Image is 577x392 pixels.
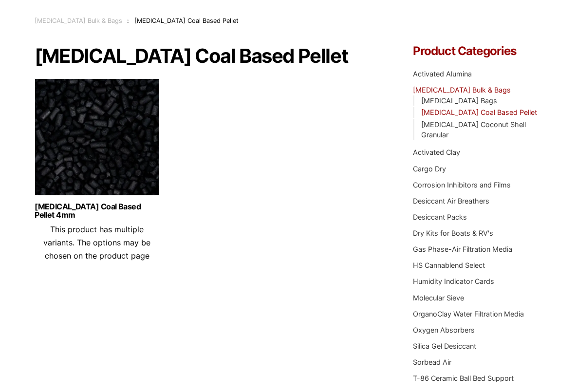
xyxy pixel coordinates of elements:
[413,197,489,205] a: Desiccant Air Breathers
[35,78,159,200] img: Activated Carbon 4mm Pellets
[127,17,129,24] span: :
[134,17,239,24] span: [MEDICAL_DATA] Coal Based Pellet
[413,181,511,189] a: Corrosion Inhibitors and Films
[413,229,493,237] a: Dry Kits for Boats & RV's
[43,224,150,261] span: This product has multiple variants. The options may be chosen on the product page
[413,277,494,285] a: Humidity Indicator Cards
[413,245,512,253] a: Gas Phase-Air Filtration Media
[413,261,485,269] a: HS Cannablend Select
[35,203,159,219] a: [MEDICAL_DATA] Coal Based Pellet 4mm
[413,165,446,173] a: Cargo Dry
[413,70,472,78] a: Activated Alumina
[413,148,460,156] a: Activated Clay
[413,294,464,302] a: Molecular Sieve
[421,108,537,116] a: [MEDICAL_DATA] Coal Based Pellet
[413,310,524,318] a: OrganoClay Water Filtration Media
[413,45,542,57] h4: Product Categories
[421,96,497,105] a: [MEDICAL_DATA] Bags
[413,213,467,221] a: Desiccant Packs
[413,374,514,382] a: T-86 Ceramic Ball Bed Support
[413,86,511,94] a: [MEDICAL_DATA] Bulk & Bags
[413,326,475,334] a: Oxygen Absorbers
[421,120,526,139] a: [MEDICAL_DATA] Coconut Shell Granular
[413,342,476,350] a: Silica Gel Desiccant
[35,45,388,67] h1: [MEDICAL_DATA] Coal Based Pellet
[35,17,122,24] a: [MEDICAL_DATA] Bulk & Bags
[413,358,451,366] a: Sorbead Air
